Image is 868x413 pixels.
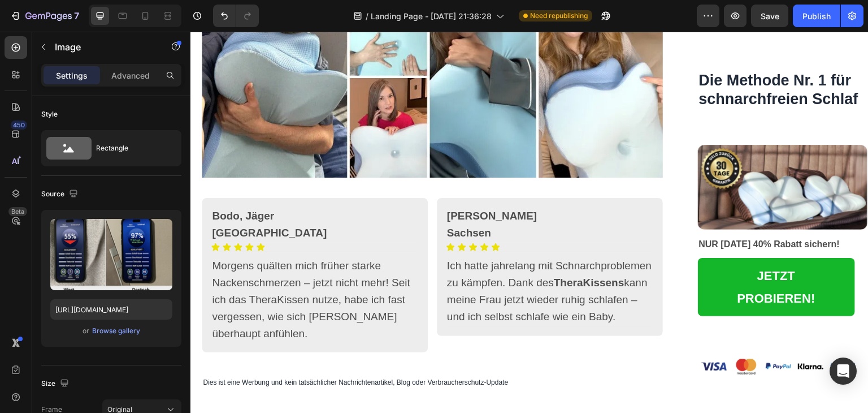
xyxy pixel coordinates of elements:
span: Save [761,11,779,21]
div: Publish [802,10,831,22]
button: Save [751,5,788,27]
button: Publish [793,5,840,27]
strong: [PERSON_NAME] [257,178,346,190]
div: Open Intercom Messenger [830,358,857,385]
p: Image [55,40,151,54]
strong: [GEOGRAPHIC_DATA] [21,195,136,207]
div: 450 [11,121,27,130]
button: 7 [5,5,84,27]
img: gempages_580956799566348883-fcac9959-3f49-443a-a606-1a08007edc1f.jpg [507,113,677,198]
p: Settings [56,70,88,81]
div: Rectangle [96,135,165,161]
div: Style [41,109,58,119]
span: Need republishing [530,11,588,21]
img: preview-image [50,219,172,290]
button: Browse gallery [92,325,141,337]
span: or [83,324,89,338]
div: Browse gallery [92,326,140,336]
div: Size [41,376,71,392]
iframe: Design area [190,32,868,413]
strong: Sachsen [257,195,301,207]
strong: Die Methode Nr. 1 für schnarchfreien Schlaf [509,40,668,76]
span: / [366,10,368,22]
strong: TheraKissens [363,245,434,257]
span: Morgens quälten mich früher starke Nackenschmerzen – jetzt nicht mehr! Seit ich das TheraKissen n... [21,228,220,307]
p: 7 [74,9,79,23]
a: JETZTPROBIEREN! [507,226,665,285]
p: Advanced [111,70,150,81]
img: gempages_580956799566348883-41ad7a92-ec18-4905-a218-dcbf9404ea9a.png [507,286,670,388]
div: Source [41,187,80,202]
div: Beta [8,207,27,216]
div: Undo/Redo [213,5,259,27]
strong: NUR [DATE] 40% Rabatt sichern! [509,208,650,217]
p: JETZT PROBIEREN! [547,233,625,278]
strong: Bodo, Jäger [21,178,84,190]
span: Dies ist eine Werbung und kein tatsächlicher Nachrichtenartikel, Blog oder Verbraucherschutz-Update [12,347,318,355]
span: Ich hatte jahrelang mit Schnarchproblemen zu kämpfen. Dank des kann meine Frau jetzt wieder ruhig... [257,228,461,290]
input: https://example.com/image.jpg [50,299,172,320]
span: Landing Page - [DATE] 21:36:28 [371,10,492,22]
